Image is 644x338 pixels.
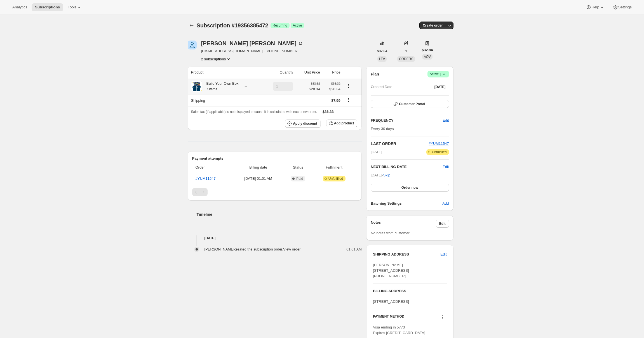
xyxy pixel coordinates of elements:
[192,188,358,196] nav: Pagination
[371,71,379,77] h2: Plan
[440,72,441,76] span: |
[188,41,197,49] span: Danielle Johnson
[402,47,411,55] button: 1
[191,110,317,114] span: Sales tax (if applicable) is not displayed because it is calculated with each new order.
[371,184,449,192] button: Order now
[323,86,340,92] span: $28.34
[379,57,385,61] span: LTV
[311,82,320,85] small: $33.32
[443,164,449,170] button: Edit
[323,110,334,114] span: $36.33
[432,150,447,154] span: Unfulfilled
[399,102,425,106] span: Customer Portal
[235,176,282,181] span: [DATE] · 01:01 AM
[399,57,413,61] span: ORDERS
[196,176,216,181] a: #YUM11547
[609,3,635,11] button: Settings
[373,325,425,335] span: Visa ending in 5773 Expires [CREDIT_CARD_DATA]
[293,23,302,28] span: Active
[373,299,409,304] span: [STREET_ADDRESS]
[440,252,446,257] span: Edit
[191,81,202,92] img: product img
[371,100,449,108] button: Customer Portal
[371,118,443,123] h2: FREQUENCY
[197,212,362,217] h2: Timeline
[309,86,320,92] span: $28.34
[373,252,440,257] h3: SHIPPING ADDRESS
[373,314,404,322] h3: PAYMENT METHOD
[371,220,436,228] h3: Notes
[371,201,442,206] h6: Batching Settings
[331,82,340,85] small: $33.32
[273,23,287,28] span: Recurring
[371,141,429,146] h2: LAST ORDER
[443,118,449,123] span: Edit
[442,201,449,206] span: Add
[371,173,390,177] span: [DATE] ·
[285,165,311,170] span: Status
[188,94,262,107] th: Shipping
[436,220,449,228] button: Edit
[437,250,450,259] button: Edit
[334,121,354,126] span: Add product
[439,116,452,125] button: Edit
[328,176,343,181] span: Unfulfilled
[618,5,632,10] span: Settings
[283,247,300,251] a: View order
[64,3,85,11] button: Tools
[422,47,433,53] span: $32.84
[423,23,443,28] span: Create order
[371,149,382,155] span: [DATE]
[188,235,362,241] h4: [DATE]
[32,3,63,11] button: Subscriptions
[380,171,394,180] button: Skip
[371,231,410,235] span: No notes from customer
[293,121,317,126] span: Apply discount
[429,141,449,146] button: #YUM11547
[68,5,76,10] span: Tools
[235,165,282,170] span: Billing date
[201,41,303,46] div: [PERSON_NAME] [PERSON_NAME]
[371,84,392,90] span: Created Date
[344,83,353,89] button: Product actions
[9,3,30,11] button: Analytics
[201,56,232,62] button: Product actions
[197,22,268,29] span: Subscription #19356385472
[285,119,321,128] button: Apply discount
[326,119,357,127] button: Add product
[419,22,446,29] button: Create order
[377,49,387,53] span: $32.84
[424,55,431,59] span: AOV
[371,127,394,131] span: Every 30 days
[439,221,446,226] span: Edit
[582,3,608,11] button: Help
[383,172,390,178] span: Skip
[429,141,449,146] a: #YUM11547
[401,185,418,190] span: Order now
[439,199,452,208] button: Add
[371,164,443,170] h2: NEXT BILLING DATE
[205,247,301,251] span: [PERSON_NAME] created the subscription order.
[373,263,409,278] span: [PERSON_NAME] [STREET_ADDRESS] [PHONE_NUMBER]
[35,5,60,10] span: Subscriptions
[591,5,599,10] span: Help
[201,48,303,54] span: [EMAIL_ADDRESS][DOMAIN_NAME] · [PHONE_NUMBER]
[344,97,353,103] button: Shipping actions
[295,66,322,79] th: Unit Price
[262,66,295,79] th: Quantity
[431,83,449,91] button: [DATE]
[434,85,446,89] span: [DATE]
[331,98,340,103] span: $7.99
[188,22,196,29] button: Subscriptions
[12,5,27,10] span: Analytics
[188,66,262,79] th: Product
[192,156,358,161] h2: Payment attempts
[192,161,233,174] th: Order
[373,288,446,294] h3: BILLING ADDRESS
[405,49,407,53] span: 1
[346,247,362,252] span: 01:01 AM
[430,71,447,77] span: Active
[322,66,342,79] th: Price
